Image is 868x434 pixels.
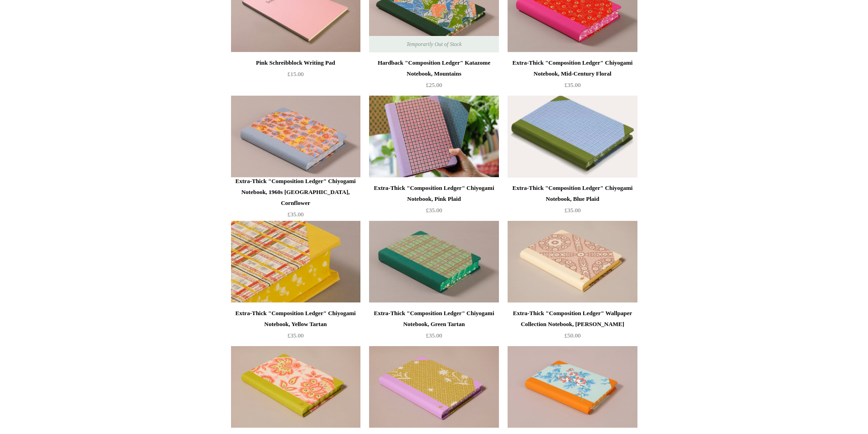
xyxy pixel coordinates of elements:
[371,308,496,330] div: Extra-Thick "Composition Ledger" Chiyogami Notebook, Green Tartan
[510,57,635,79] div: Extra-Thick "Composition Ledger" Chiyogami Notebook, Mid-Century Floral
[369,221,498,303] img: Extra-Thick "Composition Ledger" Chiyogami Notebook, Green Tartan
[426,207,442,214] span: £35.00
[231,96,360,178] a: Extra-Thick "Composition Ledger" Chiyogami Notebook, 1960s Japan, Cornflower Extra-Thick "Composi...
[233,57,358,68] div: Pink Schreibblock Writing Pad
[231,57,360,95] a: Pink Schreibblock Writing Pad £15.00
[233,308,358,330] div: Extra-Thick "Composition Ledger" Chiyogami Notebook, Yellow Tartan
[565,82,581,88] span: £35.00
[397,36,471,52] span: Temporarily Out of Stock
[508,183,637,220] a: Extra-Thick "Composition Ledger" Chiyogami Notebook, Blue Plaid £35.00
[426,82,442,88] span: £25.00
[288,71,304,77] span: £15.00
[371,183,496,204] div: Extra-Thick "Composition Ledger" Chiyogami Notebook, Pink Plaid
[508,346,637,428] img: Extra-Thick "Composition Ledger" Wallpaper Collection Notebook, Orange Roses
[231,96,360,178] img: Extra-Thick "Composition Ledger" Chiyogami Notebook, 1960s Japan, Cornflower
[288,332,304,339] span: £35.00
[233,176,358,209] div: Extra-Thick "Composition Ledger" Chiyogami Notebook, 1960s [GEOGRAPHIC_DATA], Cornflower
[371,57,496,79] div: Hardback "Composition Ledger" Katazome Notebook, Mountains
[508,57,637,95] a: Extra-Thick "Composition Ledger" Chiyogami Notebook, Mid-Century Floral £35.00
[426,332,442,339] span: £35.00
[508,346,637,428] a: Extra-Thick "Composition Ledger" Wallpaper Collection Notebook, Orange Roses Extra-Thick "Composi...
[369,57,498,95] a: Hardback "Composition Ledger" Katazome Notebook, Mountains £25.00
[231,346,360,428] a: Extra-Thick "Composition Ledger" Wallpaper Collection Notebook, Tropical Paisley Extra-Thick "Com...
[565,332,581,339] span: £50.00
[231,346,360,428] img: Extra-Thick "Composition Ledger" Wallpaper Collection Notebook, Tropical Paisley
[231,221,360,303] a: Extra-Thick "Composition Ledger" Chiyogami Notebook, Yellow Tartan Extra-Thick "Composition Ledge...
[369,183,498,220] a: Extra-Thick "Composition Ledger" Chiyogami Notebook, Pink Plaid £35.00
[369,346,498,428] a: Extra-Thick "Composition Ledger" Wallpaper Collection Notebook, Chartreuse Floral Extra-Thick "Co...
[510,183,635,204] div: Extra-Thick "Composition Ledger" Chiyogami Notebook, Blue Plaid
[231,176,360,220] a: Extra-Thick "Composition Ledger" Chiyogami Notebook, 1960s [GEOGRAPHIC_DATA], Cornflower £35.00
[369,96,498,178] a: Extra-Thick "Composition Ledger" Chiyogami Notebook, Pink Plaid Extra-Thick "Composition Ledger" ...
[369,346,498,428] img: Extra-Thick "Composition Ledger" Wallpaper Collection Notebook, Chartreuse Floral
[369,308,498,345] a: Extra-Thick "Composition Ledger" Chiyogami Notebook, Green Tartan £35.00
[565,207,581,214] span: £35.00
[231,221,360,303] img: Extra-Thick "Composition Ledger" Chiyogami Notebook, Yellow Tartan
[508,221,637,303] img: Extra-Thick "Composition Ledger" Wallpaper Collection Notebook, Laurel Trellis
[231,308,360,345] a: Extra-Thick "Composition Ledger" Chiyogami Notebook, Yellow Tartan £35.00
[369,221,498,303] a: Extra-Thick "Composition Ledger" Chiyogami Notebook, Green Tartan Extra-Thick "Composition Ledger...
[508,96,637,178] a: Extra-Thick "Composition Ledger" Chiyogami Notebook, Blue Plaid Extra-Thick "Composition Ledger" ...
[288,211,304,218] span: £35.00
[508,221,637,303] a: Extra-Thick "Composition Ledger" Wallpaper Collection Notebook, Laurel Trellis Extra-Thick "Compo...
[508,96,637,178] img: Extra-Thick "Composition Ledger" Chiyogami Notebook, Blue Plaid
[369,96,498,178] img: Extra-Thick "Composition Ledger" Chiyogami Notebook, Pink Plaid
[510,308,635,330] div: Extra-Thick "Composition Ledger" Wallpaper Collection Notebook, [PERSON_NAME]
[508,308,637,345] a: Extra-Thick "Composition Ledger" Wallpaper Collection Notebook, [PERSON_NAME] £50.00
